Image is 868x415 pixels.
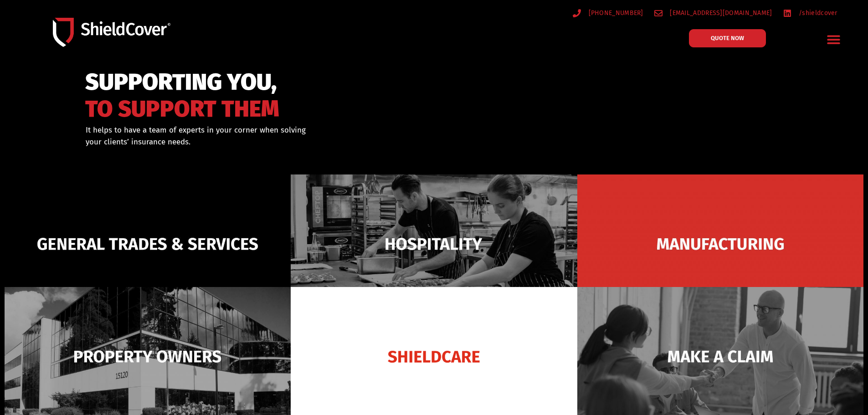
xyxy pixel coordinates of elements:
a: [EMAIL_ADDRESS][DOMAIN_NAME] [654,7,772,19]
span: QUOTE NOW [711,35,744,41]
div: Menu Toggle [823,29,845,50]
span: SUPPORTING YOU, [85,73,279,92]
div: It helps to have a team of experts in your corner when solving [86,124,481,148]
span: [EMAIL_ADDRESS][DOMAIN_NAME] [668,7,772,19]
p: your clients’ insurance needs. [86,136,481,148]
span: [PHONE_NUMBER] [586,7,643,19]
a: QUOTE NOW [689,29,766,47]
img: Shield-Cover-Underwriting-Australia-logo-full [53,18,170,46]
a: /shieldcover [783,7,837,19]
a: [PHONE_NUMBER] [573,7,643,19]
span: /shieldcover [796,7,837,19]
